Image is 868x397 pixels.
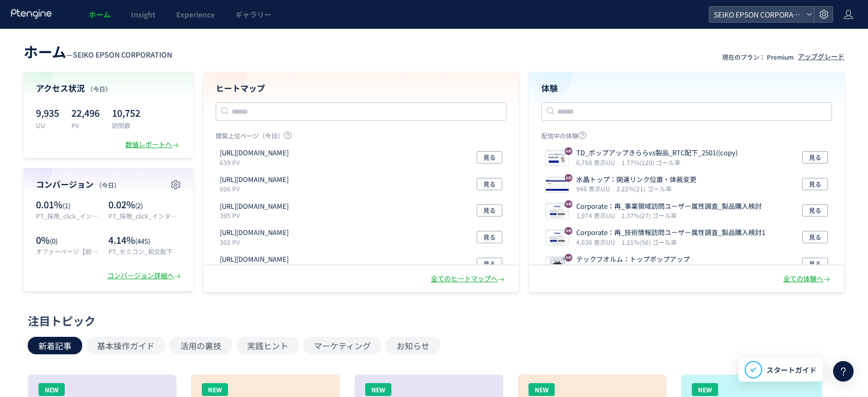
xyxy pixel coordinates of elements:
[131,9,156,20] span: Insight
[220,264,293,273] p: 300 PV
[431,274,506,284] div: 全てのヒートマップへ
[220,238,293,246] p: 302 PV
[483,258,496,270] span: 見る
[220,184,293,193] p: 606 PV
[576,184,614,193] i: 946 表示UU
[576,148,738,158] p: TD_ポップアップきららvs製品_RTC配下_2501((copy)
[176,9,215,20] span: Experience
[483,204,496,216] span: 見る
[96,181,120,189] span: （今日）
[802,151,828,164] button: 見る
[621,211,677,220] i: 1.37%(27) ゴール率
[28,337,82,354] button: 新着記事
[216,131,506,144] p: 閲覧上位ページ（今日）
[125,140,181,150] div: 数値レポートへ
[477,258,502,270] button: 見る
[107,271,183,281] div: コンバージョン詳細へ
[36,121,59,130] p: UU
[71,104,100,121] p: 22,496
[135,201,143,210] span: (2)
[202,383,228,396] div: NEW
[546,231,569,245] img: dabdb136761b5e287bad4f6667b2f63f1755567962047.png
[36,104,59,121] p: 9,935
[169,337,232,354] button: 活用の裏技
[541,82,832,94] h4: 体験
[576,228,765,238] p: Corporate：再_技術情報訪問ユーザー属性調査_製品購入検討1
[809,204,821,216] span: 見る
[766,365,817,375] span: スタートガイド
[50,236,58,246] span: (0)
[802,258,828,270] button: 見る
[576,255,690,264] p: テックフオルム：トップポップアップ
[36,233,103,247] p: 0%
[802,178,828,190] button: 見る
[546,178,569,192] img: a43139d0891afb75eb4d5aa1656c38151755582142477.jpeg
[483,231,496,243] span: 見る
[802,204,828,216] button: 見る
[477,151,502,164] button: 見る
[541,131,832,144] p: 配信中の体験
[576,238,619,246] i: 4,636 表示UU
[546,204,569,219] img: 9f6a8b9eb31cbaf9ef9aa2c785f368ef1755568133988.png
[220,175,289,185] p: https://corporate.epson/ja/
[576,158,619,167] i: 6,788 表示UU
[809,151,821,164] span: 見る
[220,202,289,211] p: https://corporate.epson/ja/about/
[71,121,100,130] p: PV
[546,151,569,166] img: cb19256532f57c67c97ae3370f7736a91749792872430.png
[87,84,111,93] span: （今日）
[783,274,832,284] div: 全ての体験へ
[303,337,382,354] button: マーケティング
[802,231,828,243] button: 見る
[477,231,502,243] button: 見る
[112,121,140,130] p: 訪問数
[483,178,496,190] span: 見る
[39,383,65,396] div: NEW
[576,211,619,220] i: 1,974 表示UU
[483,151,496,164] span: 見る
[365,383,391,396] div: NEW
[28,313,835,329] div: 注目トピック
[108,247,181,256] p: PT_セミコン_和文配下
[36,198,103,211] p: 0.01%
[546,258,569,272] img: 099e98a6a99e49d63794746096f47de31754530917934.png
[36,178,181,190] h4: コンバージョン
[220,255,289,264] p: https://orientstar-watch.com/collections/all
[36,247,103,256] p: オファーページ【前後見る用】
[809,258,821,270] span: 見る
[220,148,289,158] p: https://corporate.epson/en/
[616,264,675,273] i: 10.20%(61) ゴール率
[63,201,70,210] span: (1)
[576,175,696,185] p: 水晶トップ：関連リンク位置・体裁変更
[236,337,299,354] button: 実践ヒント
[89,9,110,20] span: ホーム
[576,264,614,273] i: 598 表示UU
[621,158,681,167] i: 1.77%(120) ゴール率
[36,211,103,220] p: PT_採用_click_インターンシップ2025Mypage
[235,9,271,20] span: ギャラリー
[220,228,289,238] p: https://store.orient-watch.com/collections/all
[108,233,181,247] p: 4.14%
[529,383,555,396] div: NEW
[108,211,181,220] p: PT_採用_click_インターンシップ2025Entry
[722,52,794,61] p: 現在のプラン： Premium
[220,211,293,220] p: 395 PV
[692,383,718,396] div: NEW
[216,82,506,94] h4: ヒートマップ
[73,49,172,60] span: SEIKO EPSON CORPORATION
[477,178,502,190] button: 見る
[135,236,150,246] span: (445)
[24,41,66,62] span: ホーム
[798,52,844,62] div: アップグレード
[86,337,165,354] button: 基本操作ガイド
[621,238,677,246] i: 1.21%(56) ゴール率
[108,198,181,211] p: 0.02%
[36,82,181,94] h4: アクセス状況
[220,158,293,167] p: 639 PV
[809,231,821,243] span: 見る
[112,104,140,121] p: 10,752
[616,184,672,193] i: 2.22%(21) ゴール率
[477,204,502,216] button: 見る
[809,178,821,190] span: 見る
[24,41,172,62] div: —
